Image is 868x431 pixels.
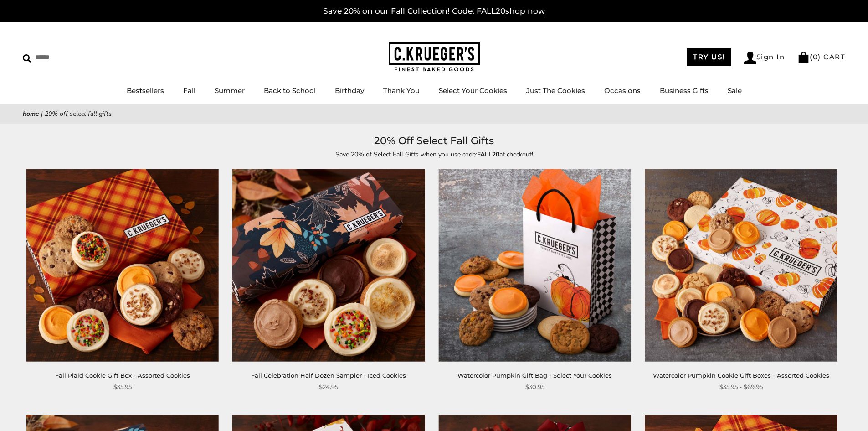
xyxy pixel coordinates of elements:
a: Just The Cookies [526,86,585,95]
a: Watercolor Pumpkin Gift Bag - Select Your Cookies [457,372,612,379]
a: Watercolor Pumpkin Cookie Gift Boxes - Assorted Cookies [653,372,829,379]
a: Fall Celebration Half Dozen Sampler - Iced Cookies [251,372,406,379]
a: TRY US! [687,48,731,66]
a: Sale [728,86,742,95]
span: $30.95 [525,382,544,392]
span: 20% Off Select Fall Gifts [45,109,112,118]
p: Save 20% of Select Fall Gifts when you use code: at checkout! [225,149,644,160]
nav: breadcrumbs [23,109,845,119]
a: Business Gifts [660,86,709,95]
strong: FALL20 [477,150,499,159]
img: Account [744,52,756,64]
a: (0) CART [797,52,845,61]
span: 0 [813,52,818,61]
img: C.KRUEGER'S [389,42,480,72]
a: Back to School [264,86,316,95]
a: Fall Plaid Cookie Gift Box - Assorted Cookies [55,372,190,379]
span: shop now [505,6,545,16]
a: Occasions [604,86,641,95]
a: Summer [215,86,245,95]
img: Watercolor Pumpkin Cookie Gift Boxes - Assorted Cookies [645,169,837,362]
img: Watercolor Pumpkin Gift Bag - Select Your Cookies [439,169,631,362]
span: $35.95 - $69.95 [719,382,763,392]
img: Bag [797,52,810,63]
h1: 20% Off Select Fall Gifts [36,133,832,149]
a: Save 20% on our Fall Collection! Code: FALL20shop now [323,6,545,16]
span: $24.95 [319,382,338,392]
span: | [41,109,43,118]
img: Fall Plaid Cookie Gift Box - Assorted Cookies [26,169,219,362]
input: Search [23,50,131,64]
a: Thank You [383,86,420,95]
img: Search [23,54,31,63]
a: Select Your Cookies [439,86,507,95]
span: $35.95 [113,382,132,392]
a: Sign In [744,52,785,64]
img: Fall Celebration Half Dozen Sampler - Iced Cookies [232,169,425,362]
a: Home [23,109,39,118]
a: Fall [183,86,195,95]
a: Bestsellers [127,86,164,95]
a: Birthday [335,86,364,95]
